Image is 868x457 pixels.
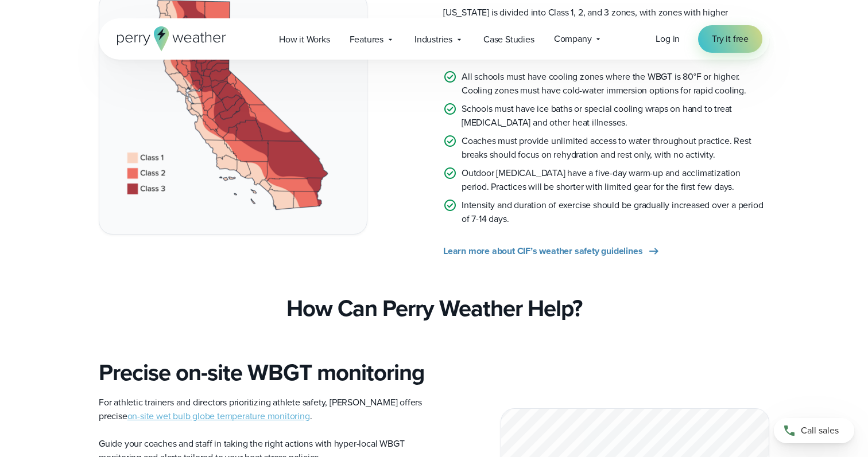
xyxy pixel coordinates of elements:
a: Try it free [698,25,762,53]
a: Learn more about CIF’s weather safety guidelines [443,244,661,258]
span: Try it free [712,32,749,46]
a: on-site wet bulb globe temperature monitoring [127,409,310,423]
span: How it Works [279,33,330,46]
span: Call sales [801,424,839,438]
p: Schools must have ice baths or special cooling wraps on hand to treat [MEDICAL_DATA] and other he... [462,102,769,130]
a: Call sales [774,418,854,443]
span: Company [554,32,592,46]
p: Intensity and duration of exercise should be gradually increased over a period of 7-14 days. [462,198,769,226]
p: Outdoor [MEDICAL_DATA] have a five-day warm-up and acclimatization period. Practices will be shor... [462,166,769,194]
p: Coaches must provide unlimited access to water throughout practice. Rest breaks should focus on r... [462,134,769,162]
p: For athletic trainers and directors prioritizing athlete safety, [PERSON_NAME] offers precise . [99,396,425,423]
span: Case Studies [483,33,534,46]
span: Features [350,33,383,46]
span: Log in [656,32,680,45]
span: Industries [414,33,452,46]
h3: Precise on-site WBGT monitoring [99,359,425,386]
a: Log in [656,32,680,46]
a: How it Works [269,28,340,51]
p: All schools must have cooling zones where the WBGT is 80°F or higher. Cooling zones must have col... [462,70,769,97]
a: Case Studies [474,28,544,51]
span: Learn more about CIF’s weather safety guidelines [443,244,642,258]
p: [US_STATE] is divided into Class 1, 2, and 3 zones, with zones with higher temperatures acclimati... [443,6,769,33]
h3: How Can Perry Weather Help? [286,295,582,322]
